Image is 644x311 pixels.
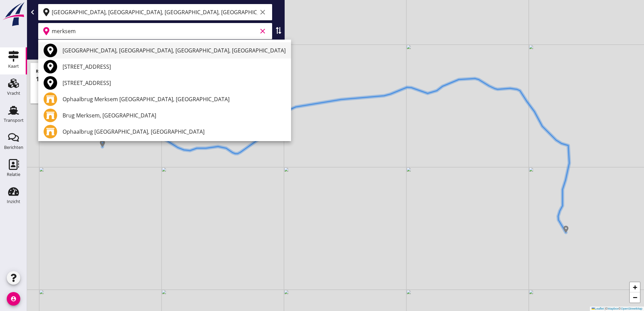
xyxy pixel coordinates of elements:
input: Vertrekpunt [52,7,257,18]
div: Brug Merksem, [GEOGRAPHIC_DATA] [63,111,286,119]
span: + [633,283,637,291]
span: | [605,307,605,310]
div: [GEOGRAPHIC_DATA], [GEOGRAPHIC_DATA], [GEOGRAPHIC_DATA], [GEOGRAPHIC_DATA] [63,46,286,54]
a: OpenStreetMap [621,307,642,310]
i: clear [259,8,267,16]
input: Bestemming [52,26,257,37]
div: [STREET_ADDRESS] [63,79,286,87]
div: Inzicht [7,199,20,204]
img: logo-small.a267ee39.svg [1,2,26,27]
div: Ophaalbrug [GEOGRAPHIC_DATA], [GEOGRAPHIC_DATA] [63,128,286,136]
img: Marker [99,140,106,147]
a: Zoom out [630,292,640,303]
a: Leaflet [592,307,604,310]
div: Berichten [4,145,23,150]
i: clear [259,27,267,35]
div: dagen uur (119 km) [36,74,276,84]
div: Vracht [7,91,20,95]
img: Marker [563,226,569,232]
div: Transport [4,118,24,123]
a: Mapbox [608,307,619,310]
strong: Route type [36,68,58,74]
div: Relatie [7,172,20,177]
div: Kaart [8,64,19,68]
i: account_circle [7,292,20,306]
div: [STREET_ADDRESS] [63,63,286,71]
a: Zoom in [630,282,640,292]
span: − [633,293,637,302]
div: Ophaalbrug Merksem [GEOGRAPHIC_DATA], [GEOGRAPHIC_DATA] [63,95,286,103]
strong: 1 [36,75,39,83]
div: © © [590,307,644,311]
